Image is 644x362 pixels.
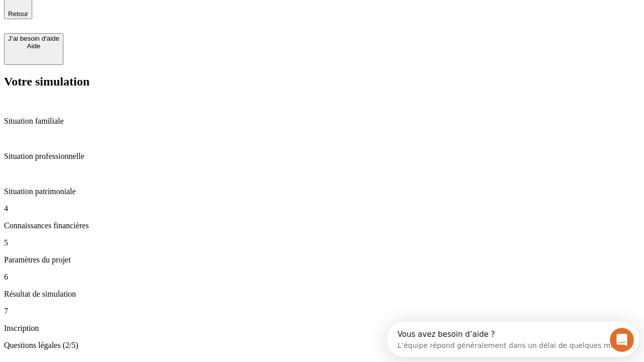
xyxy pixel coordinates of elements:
div: L’équipe répond généralement dans un délai de quelques minutes. [11,17,248,27]
span: Retour [8,10,28,18]
p: 6 [4,273,640,282]
p: Situation patrimoniale [4,187,640,196]
p: Inscription [4,324,640,333]
div: Vous avez besoin d’aide ? [11,9,248,17]
iframe: Intercom live chat [610,328,634,352]
p: Situation professionnelle [4,152,640,161]
p: Connaissances financières [4,221,640,230]
div: Aide [8,42,59,50]
button: J’ai besoin d'aideAide [4,33,63,65]
div: J’ai besoin d'aide [8,35,59,42]
h2: Votre simulation [4,75,640,88]
p: Résultat de simulation [4,290,640,299]
p: Paramètres du projet [4,255,640,264]
p: Situation familiale [4,117,640,126]
p: 4 [4,204,640,213]
p: 5 [4,238,640,247]
iframe: Intercom live chat discovery launcher [387,322,639,357]
div: Ouvrir le Messenger Intercom [4,4,277,32]
p: Questions légales (2/5) [4,341,640,350]
p: 7 [4,307,640,316]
